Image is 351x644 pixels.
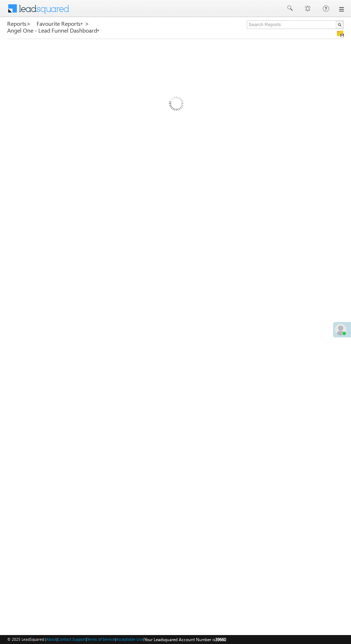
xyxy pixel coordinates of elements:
[337,30,344,37] img: Manage all your saved reports!
[247,20,344,29] input: Search Reports
[7,20,31,27] a: Reports>
[215,637,226,642] span: 39660
[7,636,226,643] span: © 2025 LeadSquared | | | | |
[116,637,143,641] a: Acceptable Use
[58,637,86,641] a: Contact Support
[37,20,89,27] a: Favourite Reports >
[7,27,100,34] a: Angel One - Lead Funnel Dashboard
[139,68,213,142] img: Loading...
[87,637,115,641] a: Terms of Service
[27,19,31,28] span: >
[144,637,226,642] span: Your Leadsquared Account Number is
[46,637,57,641] a: About
[85,19,89,28] span: >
